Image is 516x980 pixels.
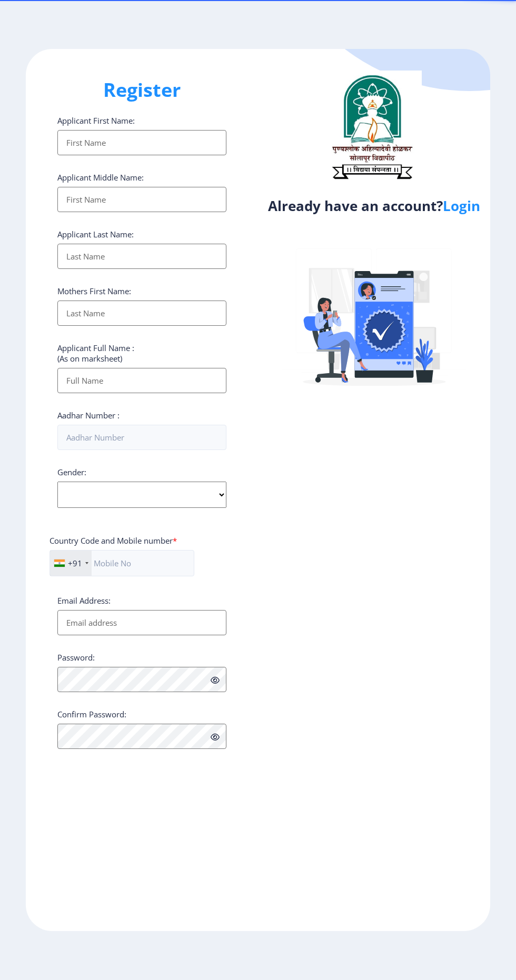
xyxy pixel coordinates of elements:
[266,197,482,214] h4: Already have an account?
[49,550,194,576] input: Mobile No
[68,558,82,568] div: +91
[57,301,226,326] input: Last Name
[57,172,144,183] label: Applicant Middle Name:
[57,244,226,269] input: Last Name
[322,71,422,183] img: logo
[57,368,226,393] input: Full Name
[57,229,134,239] label: Applicant Last Name:
[57,410,120,421] label: Aadhar Number :
[57,709,126,719] label: Confirm Password:
[49,535,177,546] label: Country Code and Mobile number
[57,130,226,155] input: First Name
[57,77,226,103] h1: Register
[50,551,92,576] div: India (भारत): +91
[57,610,226,635] input: Email address
[282,228,467,413] img: Verified-rafiki.svg
[57,286,131,296] label: Mothers First Name:
[57,115,135,126] label: Applicant First Name:
[443,196,480,215] a: Login
[57,343,134,364] label: Applicant Full Name : (As on marksheet)
[57,595,111,606] label: Email Address:
[57,187,226,212] input: First Name
[57,425,226,450] input: Aadhar Number
[57,652,95,663] label: Password:
[57,467,86,477] label: Gender:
